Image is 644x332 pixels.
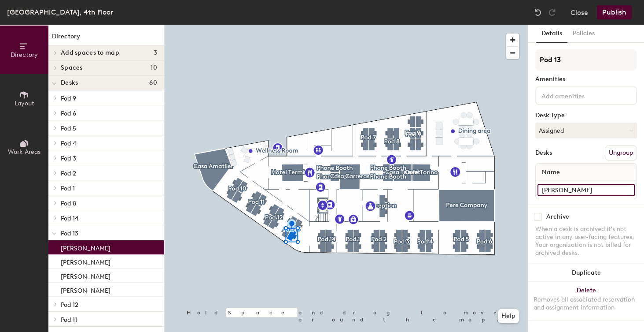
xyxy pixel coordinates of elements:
[528,282,644,321] button: DeleteRemoves all associated reservation and assignment information
[61,284,110,295] p: [PERSON_NAME]
[15,100,34,107] span: Layout
[61,64,83,71] span: Spaces
[534,8,542,17] img: Undo
[534,296,639,312] div: Removes all associated reservation and assignment information
[61,200,76,207] span: Pod 8
[154,49,157,56] span: 3
[535,149,552,157] div: Desks
[597,5,632,19] button: Publish
[537,164,564,180] span: Name
[61,215,78,222] span: Pod 14
[548,8,556,17] img: Redo
[61,316,77,324] span: Pod 11
[151,64,157,71] span: 10
[61,155,76,162] span: Pod 3
[61,140,76,147] span: Pod 4
[61,230,78,237] span: Pod 13
[537,184,635,196] input: Unnamed desk
[61,170,76,177] span: Pod 2
[567,25,600,43] button: Policies
[535,225,637,257] div: When a desk is archived it's not active in any user-facing features. Your organization is not bil...
[48,32,164,45] h1: Directory
[535,76,637,83] div: Amenities
[61,110,76,117] span: Pod 6
[528,264,644,282] button: Duplicate
[61,79,78,86] span: Desks
[61,95,76,102] span: Pod 9
[61,49,119,56] span: Add spaces to map
[605,145,637,160] button: Ungroup
[7,7,113,18] div: [GEOGRAPHIC_DATA], 4th Floor
[61,270,110,280] p: [PERSON_NAME]
[498,309,519,323] button: Help
[61,242,110,252] p: [PERSON_NAME]
[535,112,637,119] div: Desk Type
[11,51,38,59] span: Directory
[61,256,110,266] p: [PERSON_NAME]
[546,213,569,220] div: Archive
[149,79,157,86] span: 60
[535,123,637,138] button: Assigned
[540,90,619,101] input: Add amenities
[8,148,40,156] span: Work Areas
[61,301,78,309] span: Pod 12
[536,25,567,43] button: Details
[61,125,76,132] span: Pod 5
[570,5,588,19] button: Close
[61,185,75,192] span: Pod 1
